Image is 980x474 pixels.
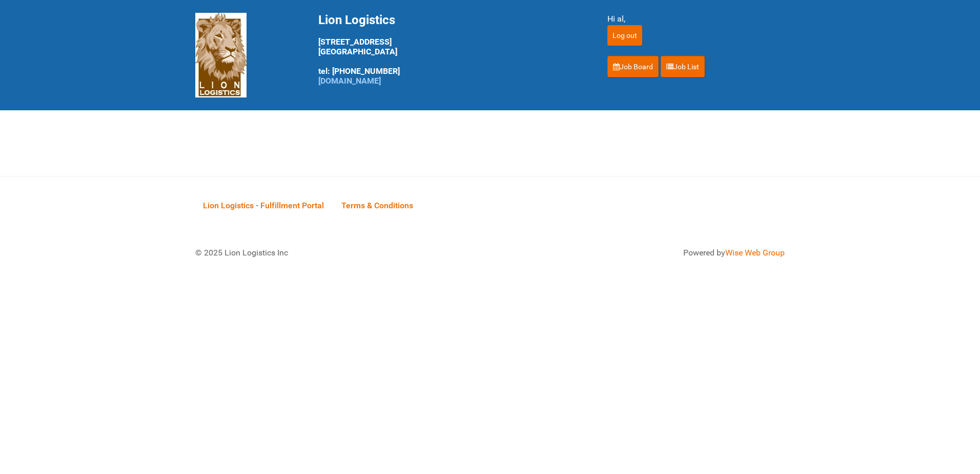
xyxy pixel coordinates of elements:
a: Lion Logistics [195,50,247,60]
a: Terms & Conditions [334,189,421,221]
a: Job List [661,56,705,77]
a: Lion Logistics - Fulfillment Portal [195,189,332,221]
a: [DOMAIN_NAME] [318,76,381,86]
input: Log out [607,25,642,46]
a: Job Board [607,56,659,77]
span: Lion Logistics [318,13,395,27]
img: Lion Logistics [195,13,247,97]
span: Lion Logistics - Fulfillment Portal [203,201,324,210]
span: Terms & Conditions [341,201,413,210]
div: Powered by [503,247,785,259]
div: Hi al, [607,13,785,25]
div: [STREET_ADDRESS] [GEOGRAPHIC_DATA] tel: [PHONE_NUMBER] [318,13,582,86]
a: Wise Web Group [725,248,785,258]
div: © 2025 Lion Logistics Inc [188,239,485,267]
